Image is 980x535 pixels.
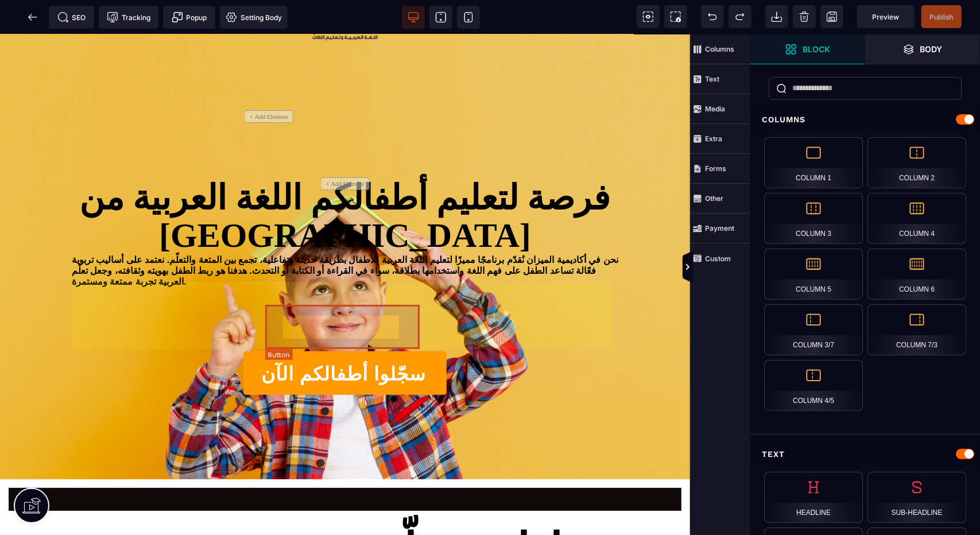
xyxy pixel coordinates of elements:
[764,249,863,300] div: Column 5
[107,11,150,23] span: Tracking
[690,94,750,124] span: Media
[457,6,480,29] span: View mobile
[705,194,723,203] strong: Other
[750,444,980,465] div: Text
[764,137,863,188] div: Column 1
[750,34,865,64] span: Open Blocks
[765,5,788,28] span: Open Import Webpage
[220,6,288,29] span: Favicon
[793,5,816,28] span: Clear
[705,224,734,232] strong: Payment
[21,6,44,29] span: Back
[867,304,966,355] div: Column 7/3
[705,75,719,83] strong: Text
[57,11,86,23] span: SEO
[172,11,207,23] span: Popup
[705,45,734,53] strong: Columns
[429,6,452,29] span: View tablet
[664,5,687,28] span: Screenshot
[867,249,966,300] div: Column 6
[163,6,215,29] span: Create Alert Modal
[921,5,962,28] span: Save
[867,137,966,188] div: Column 2
[865,34,980,64] span: Open Layers
[243,317,447,360] button: سجّلوا أطفالكم الآن
[705,254,731,263] strong: Custom
[873,13,900,21] span: Preview
[690,34,750,64] span: Columns
[857,5,915,28] span: Preview
[690,214,750,243] span: Payment
[99,6,158,29] span: Tracking code
[690,154,750,184] span: Forms
[49,6,94,29] span: Seo meta data
[705,134,722,143] strong: Extra
[690,243,750,273] span: Custom Block
[764,472,863,523] div: Headline
[701,5,724,28] span: Undo
[867,472,966,523] div: Sub-headline
[764,193,863,244] div: Column 3
[729,5,752,28] span: Redo
[820,5,843,28] span: Save
[690,184,750,214] span: Other
[226,11,282,23] span: Setting Body
[690,64,750,94] span: Text
[750,109,980,130] div: Columns
[72,134,618,220] text: فرصة لتعليم أطفالكم اللغة العربية من [GEOGRAPHIC_DATA]
[705,164,726,173] strong: Forms
[690,124,750,154] span: Extra
[764,360,863,411] div: Column 4/5
[402,6,425,29] span: View desktop
[764,304,863,355] div: Column 3/7
[867,193,966,244] div: Column 4
[705,104,725,113] strong: Media
[72,220,618,252] b: نحن في أكاديمية الميزان نُقدّم برنامجًا مميزًا لتعليم اللغة العربية للأطفال بطريقة حديثة وتفاعلية...
[637,5,660,28] span: View components
[930,13,954,21] span: Publish
[920,45,943,53] strong: Body
[803,45,830,53] strong: Block
[750,250,762,285] span: Toggle Views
